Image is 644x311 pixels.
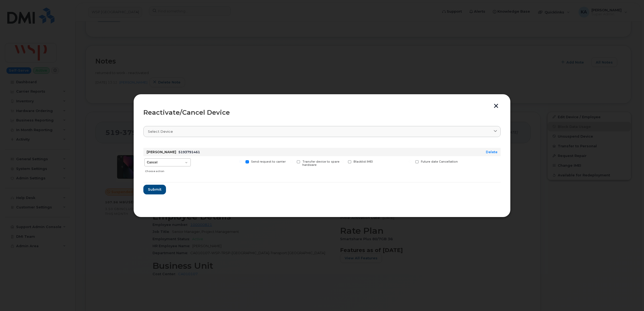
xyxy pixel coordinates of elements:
[302,160,340,167] span: Transfer device to spare hardware
[421,160,458,163] span: Future date Cancellation
[290,160,293,163] input: Transfer device to spare hardware
[148,129,173,134] span: Select device
[143,126,501,137] a: Select device
[409,160,411,163] input: Future date Cancellation
[354,160,373,163] span: Blacklist IMEI
[143,109,501,116] div: Reactivate/Cancel Device
[239,160,242,163] input: Send request to carrier
[143,185,166,194] button: Submit
[145,167,191,173] div: Choose action
[148,187,161,192] span: Submit
[251,160,286,163] span: Send request to carrier
[486,150,497,154] a: Delete
[147,150,176,154] strong: [PERSON_NAME]
[178,150,200,154] span: 5193791461
[341,160,344,163] input: Blacklist IMEI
